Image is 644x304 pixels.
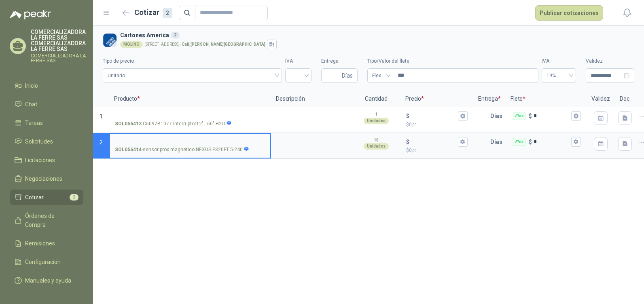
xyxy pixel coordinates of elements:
p: $ [406,112,409,120]
a: Inicio [10,78,83,93]
div: Unidades [364,118,389,124]
p: 1 [375,111,377,118]
span: 19% [547,70,571,82]
span: Chat [25,100,37,109]
span: ,00 [412,148,417,153]
div: Unidades [364,143,389,150]
a: Solicitudes [10,134,83,149]
input: SOL056414-sensor prox magnetico NEXUS PS20FT 5-240 [115,139,265,145]
p: Producto [109,91,271,107]
a: Configuración [10,254,83,270]
p: Descripción [271,91,352,107]
button: $$0,00 [458,111,468,121]
p: 10 [374,137,379,144]
a: Cotizar2 [10,190,83,205]
button: Publicar cotizaciones [535,5,603,21]
input: SOL056413-C6097B1077 Interruptor12" - 60" H2O [115,113,265,119]
h2: Cotizar [134,7,172,18]
img: Logo peakr [10,10,51,19]
span: 2 [100,139,103,146]
p: $ [406,137,409,146]
span: Flex [372,70,388,82]
p: $ [406,147,468,154]
span: Órdenes de Compra [25,211,76,229]
input: Flex $ [534,139,570,145]
strong: SOL056413 [115,120,142,128]
span: 2 [70,194,78,201]
span: Remisiones [25,239,55,248]
p: Días [490,108,506,124]
input: $$0,00 [411,139,456,145]
span: 0 [409,148,417,153]
div: 2 [163,8,172,18]
p: [STREET_ADDRESS] - [144,42,265,46]
label: Tipo/Valor del flete [367,57,538,65]
span: Cotizar [25,193,44,202]
p: Cantidad [352,91,400,107]
input: Flex $ [534,113,570,119]
label: IVA [542,57,576,65]
span: 0 [409,122,417,127]
a: Licitaciones [10,152,83,168]
p: Días [490,134,506,150]
p: Entrega [473,91,506,107]
label: Tipo de precio [103,57,282,65]
span: ,00 [412,122,417,127]
p: COMERCIALIZADORA LA FERRE SAS COMERCIALIZADORA LA FERRE SAS [31,29,86,52]
p: Validez [587,91,615,107]
span: Manuales y ayuda [25,276,71,285]
p: - C6097B1077 Interruptor12" - 60" H2O [115,120,232,128]
input: $$0,00 [411,113,456,119]
label: Entrega [321,57,358,65]
p: $ [529,137,532,146]
p: Flete [506,91,587,107]
span: Inicio [25,81,38,90]
button: Flex $ [571,111,581,121]
p: COMERCIALIZADORA LA FERRE SAS [31,53,86,63]
span: Tareas [25,118,43,127]
span: Solicitudes [25,137,53,146]
a: Negociaciones [10,171,83,186]
span: Negociaciones [25,174,62,183]
span: Configuración [25,258,61,266]
div: Flex [513,112,525,120]
div: MOLINO [120,41,143,48]
a: Tareas [10,115,83,131]
p: Doc [615,91,635,107]
a: Manuales y ayuda [10,273,83,288]
p: Precio [400,91,473,107]
span: 1 [100,113,103,120]
label: IVA [285,57,311,65]
div: Flex [513,138,525,146]
a: Remisiones [10,236,83,251]
div: 2 [171,32,180,38]
span: Unitario [108,70,277,82]
p: $ [529,112,532,120]
span: Licitaciones [25,156,55,165]
button: Flex $ [571,137,581,147]
a: Órdenes de Compra [10,208,83,232]
h3: Cartones America [120,31,631,40]
label: Validez [586,57,634,65]
span: Días [342,69,353,82]
strong: Cali , [PERSON_NAME][GEOGRAPHIC_DATA] [182,42,265,46]
p: $ [406,121,468,129]
button: $$0,00 [458,137,468,147]
strong: SOL056414 [115,146,142,154]
p: - sensor prox magnetico NEXUS PS20FT 5-240 [115,146,249,154]
a: Chat [10,97,83,112]
img: Company Logo [103,33,117,47]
